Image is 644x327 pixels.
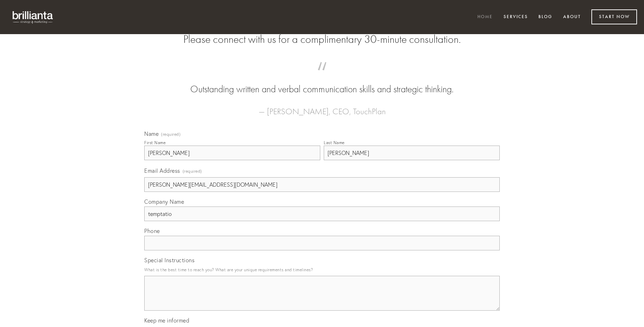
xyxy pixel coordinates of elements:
[161,132,181,137] span: (required)
[144,227,160,234] span: Phone
[144,130,159,137] span: Name
[7,7,59,27] img: brillianta - research, strategy, marketing
[144,33,500,46] h2: Please connect with us for a complimentary 30-minute consultation.
[155,96,489,118] figcaption: — [PERSON_NAME], CEO, TouchPlan
[155,69,489,83] span: “
[534,11,557,23] a: Blog
[591,9,637,24] a: Start Now
[144,317,189,324] span: Keep me informed
[183,166,202,176] span: (required)
[155,69,489,96] blockquote: Outstanding written and verbal communication skills and strategic thinking.
[324,140,345,145] div: Last Name
[144,257,194,264] span: Special Instructions
[144,265,500,274] p: What is the best time to reach you? What are your unique requirements and timelines?
[144,198,184,205] span: Company Name
[144,167,180,174] span: Email Address
[499,11,532,23] a: Services
[473,11,497,23] a: Home
[144,140,166,145] div: First Name
[559,11,585,23] a: About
